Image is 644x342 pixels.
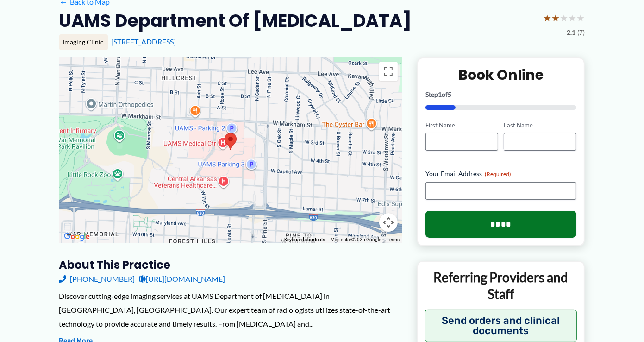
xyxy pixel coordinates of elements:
[59,258,402,272] h3: About this practice
[578,26,585,38] span: (7)
[425,169,577,178] label: Your Email Address
[387,237,400,242] a: Terms (opens in new tab)
[577,9,585,26] span: ★
[59,272,135,286] a: [PHONE_NUMBER]
[284,236,325,243] button: Keyboard shortcuts
[569,9,577,26] span: ★
[59,34,108,50] div: Imaging Clinic
[425,91,577,98] p: Step of
[379,213,398,232] button: Map camera controls
[425,66,577,84] h2: Book Online
[567,26,576,38] span: 2.1
[438,90,442,98] span: 1
[59,289,402,330] div: Discover cutting-edge imaging services at UAMS Department of [MEDICAL_DATA] in [GEOGRAPHIC_DATA],...
[504,121,576,130] label: Last Name
[112,37,176,46] a: [STREET_ADDRESS]
[560,9,569,26] span: ★
[59,9,412,32] h2: UAMS Department of [MEDICAL_DATA]
[425,121,498,130] label: First Name
[485,171,511,177] span: (Required)
[379,62,398,81] button: Toggle fullscreen view
[552,9,560,26] span: ★
[425,310,577,342] button: Send orders and clinical documents
[331,237,381,242] span: Map data ©2025 Google
[62,231,92,243] img: Google
[62,231,92,243] a: Open this area in Google Maps (opens a new window)
[544,9,552,26] span: ★
[139,272,225,286] a: [URL][DOMAIN_NAME]
[448,90,451,98] span: 5
[425,269,577,303] p: Referring Providers and Staff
